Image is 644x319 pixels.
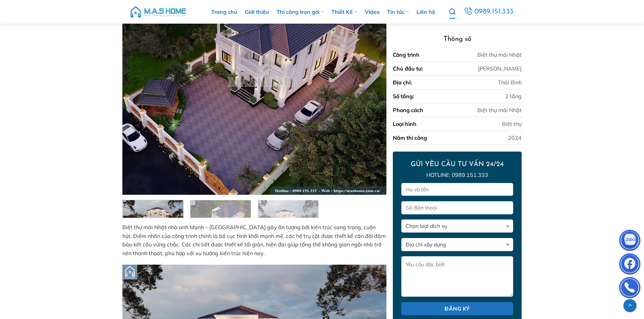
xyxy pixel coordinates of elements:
img: Biệt thự mái Nhật - Anh Mạnh - Thái Bình 8 [190,200,251,250]
div: Biệt thự [502,120,522,128]
a: Tìm kiếm [449,5,455,19]
a: Lên đầu trang [623,299,637,312]
img: M.A.S HOME – Tổng Thầu Thiết Kế Và Xây Nhà Trọn Gói [129,2,187,22]
div: Thái Bình [498,78,522,86]
img: Biệt thự mái Nhật - Anh Mạnh - Thái Bình 9 [258,200,318,232]
img: Zalo [620,231,640,251]
a: 0989.151.333 [463,6,515,18]
span: 0989.151.333 [474,6,514,18]
div: 2024 [508,134,522,142]
input: Đăng ký [401,302,513,315]
div: Biệt thự mái Nhật [477,51,522,59]
div: Năm thi công [393,134,427,142]
div: Chủ đầu tư: [393,64,423,73]
div: Công trình [393,51,420,59]
img: Phone [620,278,640,299]
h2: GỬI YÊU CẦU TƯ VẤN 24/24 [401,160,513,169]
p: Biệt thự mái Nhật nhà anh Mạnh – [GEOGRAPHIC_DATA] gây ấn tượng bởi kiến trúc sang trọng, cuốn hú... [122,223,386,258]
input: Họ và tên [401,183,513,196]
h3: Thông số [393,34,521,45]
p: Hotline: 0989.151.333 [401,171,513,180]
input: Số điện thoại [401,201,513,214]
div: 2 tầng [505,92,522,100]
div: Phong cách [393,106,423,114]
img: Facebook [620,255,640,275]
div: Địa chỉ: [393,78,412,86]
img: Biệt thự mái Nhật - Anh Mạnh - Thái Bình 7 [123,198,183,231]
div: Số tầng: [393,92,414,100]
div: [PERSON_NAME] [478,64,522,73]
div: Loại hình [393,120,416,128]
div: Biệt thự mái Nhật [477,106,522,114]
